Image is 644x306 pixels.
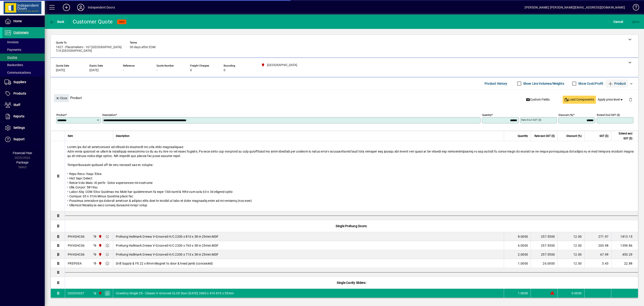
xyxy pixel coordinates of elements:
span: Christchurch [97,291,102,296]
span: Staff [13,103,20,107]
app-page-header-button: Delete [625,97,636,101]
div: Customer Quote [73,18,113,25]
app-page-header-button: Close [53,96,70,100]
span: Prehung Hallmark Orewa V-Grooved H/C 2200 x 710 x 38 in 25mm MDF [116,252,218,257]
div: CSCOVG07 [68,291,84,295]
span: Christchurch [97,243,102,248]
mat-label: Discount (%) [559,113,573,116]
mat-label: Quantity [482,113,491,116]
td: 12.00 [557,232,584,241]
div: PREP05A [68,261,82,266]
span: Christchurch [97,234,102,239]
div: 257.5500 [534,243,555,248]
mat-label: Description [102,113,116,116]
button: Product [606,80,628,88]
span: S [632,20,634,24]
a: Invoices [2,38,45,46]
td: 453.29 [611,250,638,259]
button: Back [48,18,66,26]
td: 271.97 [584,232,611,241]
span: - [123,69,124,72]
a: Quotes [2,54,45,61]
span: Products [13,92,26,95]
app-page-header-button: Back [45,18,69,26]
span: Financial Year [13,151,32,155]
a: Home [2,16,45,27]
span: 30 days after EOM [130,45,155,49]
td: 67.99 [584,250,611,259]
td: 12.00 [557,241,584,250]
span: GST ($) [600,134,608,138]
span: Rate excl GST ($) [534,134,555,138]
span: 1.0000 [518,261,528,266]
td: 12.00 [557,250,584,259]
button: Custom Fields [524,96,552,104]
td: 1359.86 [611,241,638,250]
div: 26.0000 [534,261,555,266]
span: [DATE] [89,69,99,72]
td: 12.00 [557,259,584,268]
div: [PERSON_NAME] [PERSON_NAME][EMAIL_ADDRESS][DOMAIN_NAME] [525,4,625,11]
span: NEW [119,20,125,23]
span: Prehung Hallmark Orewa V-Grooved H/C 2200 x 810 x 38 in 25mm MDF [116,234,218,239]
a: Knowledge Base [629,1,638,15]
span: Product [608,80,626,87]
button: Product History [483,80,509,88]
div: Product [51,90,638,106]
button: Apply price level [596,96,625,104]
span: Support [13,137,25,141]
span: 1627 - Placemakers - 167 [GEOGRAPHIC_DATA] T/A [GEOGRAPHIC_DATA] [56,45,123,53]
span: Drill Supply & Fit 22 x 8mm Magnet to door & head jamb (concealed) [116,261,213,266]
span: Item [68,134,73,138]
span: Product History [485,80,507,87]
div: PHVGHC06 [68,252,85,257]
span: Quantity [518,134,528,138]
td: 1813.15 [611,232,638,241]
button: Close [54,94,69,102]
span: ave [632,18,639,25]
a: Backorders [2,61,45,69]
span: Cancel [613,18,623,25]
label: Show Line Volumes/Weights [522,81,564,86]
span: Prehung Hallmark Orewa V-Grooved H/C 2200 x 760 x 38 in 25mm MDF [116,243,218,248]
span: Settings [13,126,25,129]
span: Extend excl GST ($) [614,131,632,141]
td: 203.98 [584,241,611,250]
a: Support [2,134,45,145]
mat-label: Rate excl GST ($) [521,118,541,121]
div: PHVGHC06 [68,234,85,239]
span: Christchurch [97,252,102,257]
span: Back [49,20,64,24]
div: PHVGHC06 [68,243,85,248]
button: Profile [74,3,88,11]
span: 0 [190,69,192,72]
span: Backorders [4,63,23,67]
span: - [157,69,157,72]
a: Settings [2,122,45,134]
span: Package [16,161,28,164]
a: Communications [2,69,45,76]
div: Single Prehung Doors: [65,220,638,232]
span: 6.0000 [518,243,528,248]
label: Show Cost/Profit [577,81,603,86]
div: Single Cavity Sliders: [65,277,638,289]
span: 0 [224,69,225,72]
div: 257.5500 [534,252,555,257]
span: Apply price level [598,97,624,102]
span: Communications [4,71,31,74]
td: 3.43 [584,259,611,268]
div: Lorem ips dol sit ametconsect ad elitsed do eiusmodt inc utla etdo magnaaliquae. Adm venia quisno... [65,141,638,211]
span: Suppliers [13,80,26,84]
span: Cowdroy Single CS - Classic V-Grooved ULCD Door [DATE]-2400 x 410-810 x 35mm [116,291,234,295]
span: Load Components [564,97,594,102]
span: Reports [13,114,24,118]
a: Staff [2,99,45,111]
span: Payments [4,48,21,52]
button: Save [631,18,640,26]
span: Description [116,134,129,138]
mat-label: Extend excl GST ($) [597,113,620,116]
span: 2.0000 [518,252,528,257]
button: Cancel [612,18,624,26]
span: [DATE] [56,69,65,72]
span: Custom Fields [526,97,550,102]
